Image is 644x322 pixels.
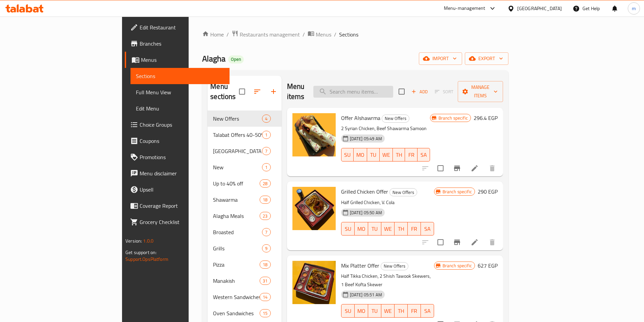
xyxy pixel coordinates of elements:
button: delete [484,234,500,250]
span: MO [356,150,364,160]
span: TU [370,150,377,160]
a: Choice Groups [125,117,230,133]
span: 18 [260,262,270,268]
div: New [213,163,262,171]
button: WE [381,304,395,318]
div: Pizza [213,261,260,269]
span: Branch specific [440,263,475,269]
nav: breadcrumb [202,30,508,39]
div: items [260,212,270,220]
a: Sections [130,68,230,84]
span: WE [382,150,390,160]
div: items [260,196,270,204]
div: items [260,293,270,301]
span: Choice Groups [140,121,224,129]
button: TU [368,222,381,236]
span: Select all sections [235,84,249,99]
button: SU [341,304,355,318]
div: Up to 40% off28 [208,175,281,192]
li: / [334,30,336,39]
span: SA [424,224,431,234]
button: TU [367,148,380,162]
span: MO [357,306,365,316]
a: Menus [308,30,331,39]
span: [GEOGRAPHIC_DATA] [213,147,262,155]
span: 23 [260,213,270,219]
div: New Offers [213,115,262,123]
span: Manakish [213,277,260,285]
span: 9 [262,245,270,252]
button: export [465,52,508,65]
span: Grills [213,244,262,252]
button: MO [355,304,368,318]
img: Mix Platter Offer [292,261,336,304]
a: Full Menu View [130,84,230,100]
div: Shawarma [213,196,260,204]
button: FR [408,304,421,318]
span: Alagha Meals [213,212,260,220]
a: Grocery Checklist [125,214,230,230]
span: 7 [262,148,270,154]
span: SU [344,306,352,316]
span: SU [344,150,351,160]
button: Branch-specific-item [449,234,465,250]
div: New1 [208,159,281,175]
div: Western Sandwiches [213,293,260,301]
h6: 290 EGP [478,187,498,196]
span: Grilled Chicken Offer [341,187,388,197]
div: items [260,179,270,188]
span: Upsell [140,185,224,194]
button: Branch-specific-item [449,160,465,176]
span: Menu disclaimer [140,169,224,177]
span: FR [410,224,418,234]
div: Shawarma18 [208,192,281,208]
div: New Offers4 [208,110,281,127]
div: items [262,131,270,139]
a: Branches [125,35,230,52]
span: SA [420,150,427,160]
div: [GEOGRAPHIC_DATA] [517,5,562,12]
div: Oven Sandwiches [213,309,260,317]
button: Add section [265,83,282,100]
button: MO [355,222,368,236]
span: Coverage Report [140,202,224,210]
span: New Offers [381,262,408,270]
button: SA [421,222,434,236]
div: Pizza18 [208,256,281,273]
button: import [419,52,462,65]
button: SA [418,148,430,162]
div: New Offers [381,262,408,270]
span: Edit Restaurant [140,23,224,31]
span: Promotions [140,153,224,161]
span: [DATE] 05:50 AM [347,209,385,216]
span: Menus [316,30,331,39]
button: FR [405,148,418,162]
div: items [262,228,270,236]
span: SU [344,224,352,234]
span: 7 [262,229,270,236]
span: FR [410,306,418,316]
span: Up to 40% off [213,179,260,188]
button: SU [341,148,354,162]
img: Grilled Chicken Offer [292,187,336,230]
p: 2 Syrian Chicken, Beef Shawarma Samoon [341,124,430,133]
img: Offer Alshawrma [292,113,336,156]
span: Full Menu View [136,88,224,96]
span: Add item [409,86,430,97]
span: Add [410,88,429,96]
span: [DATE] 05:49 AM [347,135,385,142]
button: SA [421,304,434,318]
span: Get support on: [125,248,157,257]
span: Branches [140,40,224,48]
a: Edit menu item [471,238,479,246]
span: TH [396,150,403,160]
button: FR [408,222,421,236]
span: Coupons [140,137,224,145]
span: Select section first [430,86,458,97]
div: items [260,277,270,285]
span: Menus [141,56,224,64]
p: Half Tikka Chicken, 2 Shish Tawook Skewers, 1 Beef Kofta Skewer [341,272,434,289]
span: Manage items [463,83,498,100]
